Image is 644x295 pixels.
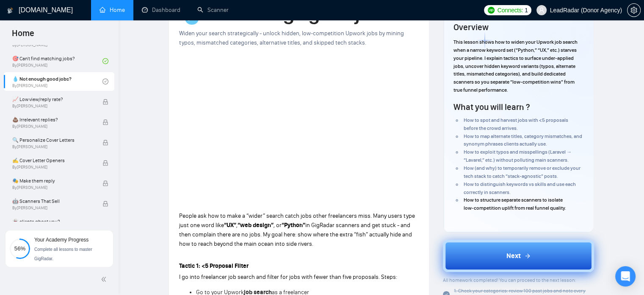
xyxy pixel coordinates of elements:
span: Home [5,27,41,45]
strong: “UX” [224,222,236,229]
span: ✍️ Cover Letter Openers [12,156,94,165]
span: People ask how to make a “wider” search catch jobs other freelancers miss. Many users type just o... [179,212,415,229]
h4: What you will learn ? [453,101,530,113]
a: 💧 Not enough good jobs?By[PERSON_NAME] [12,72,102,91]
span: By [PERSON_NAME] [12,205,94,211]
span: 🎭 Make them reply [12,177,94,185]
a: homeHome [100,6,125,14]
span: I go into freelancer job search and filter for jobs with fewer than five proposals. Steps: [179,273,397,281]
strong: “Python” [282,222,305,229]
strong: Tactic 1: <5 Proposal Filter [179,262,249,270]
span: By [PERSON_NAME] [12,165,94,170]
span: 🔍 Personalize Cover Letters [12,136,94,144]
span: lock [102,99,108,105]
span: user [539,7,544,13]
span: How to spot and harvest jobs with <5 proposals before the crowd arrives. [464,117,568,131]
img: upwork-logo.png [488,7,495,14]
span: How to distinguish keywords vs skills and use each correctly in scanners. [464,181,576,195]
span: double-left [101,275,109,284]
button: Next [443,240,594,272]
span: check-circle [102,79,108,84]
span: This lesson shows how to widen your Upwork job search when a narrow keyword set (“Python,” “UX,” ... [453,39,578,93]
span: By [PERSON_NAME] [12,104,94,109]
span: , [236,222,238,229]
img: logo [7,4,13,17]
a: searchScanner [197,6,229,14]
span: By [PERSON_NAME] [12,144,94,149]
span: lock [102,160,108,166]
h1: 💧 Not enough good jobs? [179,4,419,23]
a: dashboardDashboard [142,6,180,14]
span: lock [102,140,108,146]
span: 📈 Low view/reply rate? [12,95,94,104]
h4: Overview [453,21,489,33]
span: Connects: [498,6,523,15]
span: lock [102,221,108,227]
span: 🤖 Scanners That Sell [12,197,94,205]
a: 🎯 Can't find matching jobs?By[PERSON_NAME] [12,52,102,70]
strong: “web design” [238,222,274,229]
span: 1 [525,6,528,15]
span: How to structure separate scanners to isolate low‑competition uplift from real funnel quality. [464,197,566,211]
a: setting [627,7,641,14]
button: setting [627,3,641,17]
span: Your Academy Progress [34,237,88,243]
span: setting [627,7,640,14]
span: 👻 clients ghost you? [12,217,94,226]
span: lock [102,119,108,125]
span: By [PERSON_NAME] [12,185,94,190]
span: How (and why) to temporarily remove or exclude your tech stack to catch “stack‑agnostic” posts. [464,165,580,179]
span: Widen your search strategically - unlock hidden, low‑competition Upwork jobs by mining typos, mis... [179,30,404,46]
span: check-circle [102,58,108,64]
span: , or [274,222,282,229]
span: 56% [10,246,30,251]
span: in GigRadar scanners and get stuck - and then complain there are no jobs. My goal here: show wher... [179,222,412,247]
span: How to exploit typos and misspellings (Laravel → “Lavarel,” etc.) without polluting main scanners. [464,149,572,163]
span: How to map alternate titles, category mismatches, and synonym phrases clients actually use. [464,133,582,147]
span: 💩 Irrelevant replies? [12,115,94,124]
span: lock [102,180,108,186]
span: Complete all lessons to master GigRadar. [34,247,92,261]
div: Open Intercom Messenger [615,266,636,287]
span: lock [102,201,108,207]
span: All homework completed! You can proceed to the next lesson: [443,277,576,283]
span: By [PERSON_NAME] [12,124,94,129]
span: Next [506,251,521,261]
